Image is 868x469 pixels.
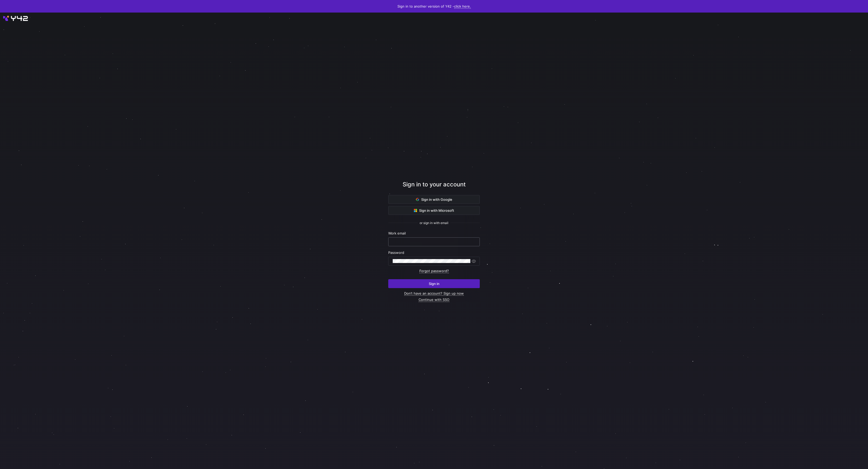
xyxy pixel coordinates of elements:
span: Sign in with Microsoft [414,208,454,213]
span: Sign in with Google [416,197,452,202]
button: Sign in with Microsoft [388,206,480,215]
a: Forgot password? [419,269,449,273]
span: Password [388,250,404,255]
a: click here. [454,4,471,9]
button: Sign in with Google [388,195,480,204]
div: Sign in to your account [388,180,480,195]
span: Work email [388,231,406,235]
a: Don’t have an account? Sign up now [404,291,464,296]
span: or sign in with email [420,221,448,225]
a: Continue with SSO [419,298,449,302]
button: Sign in [388,279,480,288]
span: Sign in [429,282,439,286]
